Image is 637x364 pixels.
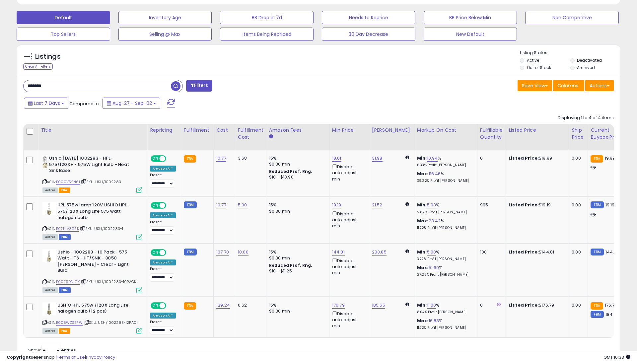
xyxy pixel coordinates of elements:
b: Listed Price: [509,249,539,255]
span: ON [151,203,160,208]
a: 23.42 [429,218,441,224]
div: % [417,155,472,168]
div: Amazon AI * [150,212,176,218]
span: 184 [605,311,612,318]
span: Columns [557,82,578,89]
div: 15% [269,202,324,208]
div: Amazon AI * [150,313,176,319]
span: 144.81 [605,249,618,255]
a: 18.61 [332,155,341,162]
span: OFF [165,303,176,308]
small: FBM [591,249,603,255]
button: Items Being Repriced [220,28,314,41]
span: ON [151,303,160,308]
a: 129.24 [216,302,230,309]
a: 5.00 [238,202,247,208]
a: 144.81 [332,249,345,255]
div: $176.79 [509,302,564,308]
span: ON [151,156,160,162]
i: Calculated using Dynamic Max Price. [405,202,409,206]
button: Save View [518,80,552,91]
p: 3.72% Profit [PERSON_NAME] [417,257,472,261]
small: FBM [184,201,197,208]
label: Deactivated [577,57,602,63]
button: Aug-27 - Sep-02 [103,98,160,109]
img: 31LJxZuOtJL._SL40_.jpg [42,302,56,316]
div: Title [41,127,144,134]
span: | SKU: USH/1002283 [81,179,121,184]
small: FBA [184,155,196,163]
span: FBA [59,187,70,193]
div: 0.00 [572,155,583,161]
span: Show: entries [28,347,76,353]
a: B000V52N6I [56,179,80,185]
span: FBM [59,234,71,240]
label: Out of Stock [527,65,551,70]
a: 5.03 [427,202,436,208]
button: Filters [186,80,212,92]
div: $19.19 [509,202,564,208]
b: Reduced Prof. Rng. [269,169,313,174]
b: Min: [417,155,427,161]
a: Terms of Use [57,354,85,360]
p: 8.04% Profit [PERSON_NAME] [417,310,472,315]
div: Min Price [332,127,366,134]
div: Ship Price [572,127,585,141]
div: $0.30 min [269,308,324,314]
a: 5.00 [427,249,436,255]
div: Disable auto adjust min [332,163,364,182]
div: Fulfillable Quantity [480,127,503,141]
div: % [417,218,472,230]
b: Max: [417,318,429,324]
div: ASIN: [42,155,142,192]
div: 0.00 [572,302,583,308]
div: 100 [480,249,501,255]
span: FBM [59,287,71,293]
div: seller snap | | [7,354,115,361]
div: Amazon AI * [150,166,176,172]
button: Columns [553,80,584,91]
small: FBM [184,249,197,255]
b: Min: [417,302,427,308]
div: 0 [480,155,501,161]
div: % [417,249,472,261]
p: 27.26% Profit [PERSON_NAME] [417,272,472,277]
img: 3192amCHBaL._SL40_.jpg [42,202,56,215]
button: Selling @ Max [118,28,212,41]
span: All listings currently available for purchase on Amazon [42,287,58,293]
button: Actions [585,80,614,91]
small: Amazon Fees. [269,134,273,140]
b: Max: [417,264,429,271]
div: Preset: [150,320,176,335]
img: 41sBrTtjhEL._SL40_.jpg [42,155,47,169]
b: Reduced Prof. Rng. [269,262,313,268]
a: Privacy Policy [86,354,115,360]
a: B07H1V8GSK [56,226,79,232]
button: BB Price Below Min [424,11,517,24]
b: Max: [417,218,429,224]
div: Repricing [150,127,178,134]
p: Listing States: [520,50,620,56]
span: 176.79 [605,302,617,308]
div: Amazon Fees [269,127,326,134]
div: 6.62 [238,302,261,308]
span: 2025-09-11 16:33 GMT [603,354,630,360]
p: 6.33% Profit [PERSON_NAME] [417,163,472,168]
a: 21.52 [372,202,383,208]
div: [PERSON_NAME] [372,127,411,134]
span: ON [151,250,160,255]
a: B005WZSBRW [56,320,83,326]
a: 107.70 [216,249,229,255]
div: % [417,171,472,183]
small: FBA [591,302,603,310]
button: Default [17,11,110,24]
button: Top Sellers [17,28,110,41]
div: 0.00 [572,202,583,208]
small: FBA [184,302,196,310]
span: All listings currently available for purchase on Amazon [42,328,58,334]
div: Cost [216,127,232,134]
b: Ushio - 1002283 - 10 Pack - 575 Watt - T6 - HT/SNK - 3050 [PERSON_NAME] - Clear - Light Bulb [57,249,138,275]
small: FBM [591,201,603,208]
div: 15% [269,302,324,308]
div: ASIN: [42,249,142,292]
